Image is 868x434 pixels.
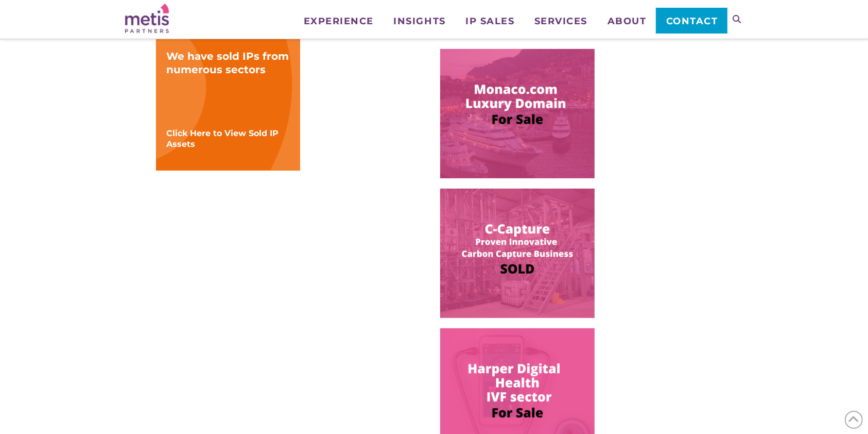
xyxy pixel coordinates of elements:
a: Click Here to View Sold IP Assets [166,128,279,149]
img: Image [440,49,595,178]
span: Contact [666,16,718,26]
span: Insights [393,16,445,26]
span: About [607,16,647,26]
span: IP Sales [465,16,514,26]
a: Contact [656,8,727,34]
div: We have sold IPs from numerous sectors [166,49,290,76]
span: Services [534,16,587,26]
img: Metis Partners [125,4,169,33]
img: Image [440,189,595,318]
span: Experience [304,16,374,26]
span: Back to Top [845,411,863,429]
